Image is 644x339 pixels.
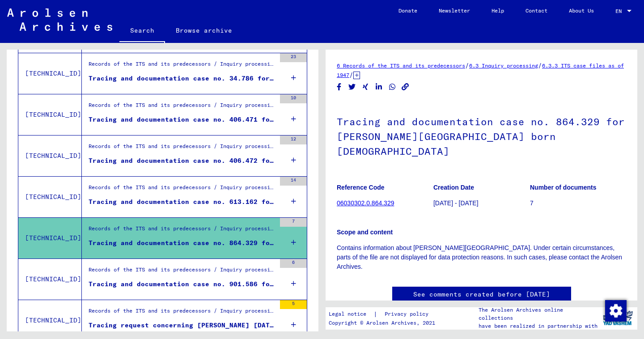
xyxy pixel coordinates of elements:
[89,183,275,196] div: Records of the ITS and its predecessors / Inquiry processing / ITS case files as of 1947 / Reposi...
[280,177,307,186] div: 14
[413,290,550,299] a: See comments created before [DATE]
[89,321,275,330] div: Tracing request concerning [PERSON_NAME] [DATE]
[280,259,307,268] div: 6
[18,53,82,94] td: [TECHNICAL_ID]
[337,199,394,207] a: 06030302.0.864.329
[89,280,275,289] div: Tracing and documentation case no. 901.586 for [PERSON_NAME] born [DEMOGRAPHIC_DATA]
[337,101,626,170] h1: Tracing and documentation case no. 864.329 for [PERSON_NAME][GEOGRAPHIC_DATA] born [DEMOGRAPHIC_D...
[280,136,307,144] div: 12
[337,243,626,271] p: Contains information about [PERSON_NAME][GEOGRAPHIC_DATA]. Under certain circumstances, parts of ...
[89,307,275,319] div: Records of the ITS and its predecessors / Inquiry processing / ITS case files as of 1947 / Deposi...
[335,81,344,93] button: Share on Facebook
[280,94,307,103] div: 10
[530,184,597,191] b: Number of documents
[388,81,397,93] button: Share on WhatsApp
[361,81,370,93] button: Share on Xing
[18,176,82,217] td: [TECHNICAL_ID]
[433,184,474,191] b: Creation Date
[349,71,353,79] span: /
[89,197,275,207] div: Tracing and documentation case no. 613.162 for SKOCIR, [DEMOGRAPHIC_DATA] born [DEMOGRAPHIC_DATA]
[615,8,622,14] mat-select-trigger: EN
[89,238,275,248] div: Tracing and documentation case no. 864.329 for [PERSON_NAME][GEOGRAPHIC_DATA] born [DEMOGRAPHIC_D...
[479,322,598,330] p: have been realized in partnership with
[89,266,275,278] div: Records of the ITS and its predecessors / Inquiry processing / ITS case files as of 1947 / Reposi...
[89,101,275,114] div: Records of the ITS and its predecessors / Inquiry processing / ITS case files as of 1947 / Reposi...
[469,62,538,69] a: 6.3 Inquiry processing
[347,81,357,93] button: Share on Twitter
[377,309,439,319] a: Privacy policy
[401,81,410,93] button: Copy link
[605,300,627,322] img: Zustimmung ändern
[337,184,385,191] b: Reference Code
[89,156,275,165] div: Tracing and documentation case no. 406.472 for [PERSON_NAME] born [DEMOGRAPHIC_DATA] or27.12.1884
[433,199,530,208] p: [DATE] - [DATE]
[601,307,635,329] img: yv_logo.png
[89,115,275,124] div: Tracing and documentation case no. 406.471 for [PERSON_NAME] born [DEMOGRAPHIC_DATA]
[280,53,307,62] div: 23
[465,61,469,69] span: /
[337,62,465,69] a: 6 Records of the ITS and its predecessors
[18,135,82,176] td: [TECHNICAL_ID]
[329,319,439,327] p: Copyright © Arolsen Archives, 2021
[89,142,275,155] div: Records of the ITS and its predecessors / Inquiry processing / ITS case files as of 1947 / Reposi...
[479,306,598,322] p: The Arolsen Archives online collections
[89,60,275,72] div: Records of the ITS and its predecessors / Inquiry processing / ITS case files as of 1947 / Reposi...
[337,229,393,236] b: Scope and content
[165,20,243,41] a: Browse archive
[7,8,112,31] img: Arolsen_neg.svg
[18,258,82,300] td: [TECHNICAL_ID]
[280,218,307,227] div: 7
[538,61,542,69] span: /
[329,309,439,319] div: |
[18,217,82,258] td: [TECHNICAL_ID]
[329,309,373,319] a: Legal notice
[89,74,275,83] div: Tracing and documentation case no. 34.786 for [PERSON_NAME] born [DEMOGRAPHIC_DATA] or05.01.1896
[530,199,626,208] p: 7
[374,81,384,93] button: Share on LinkedIn
[119,20,165,43] a: Search
[89,225,275,237] div: Records of the ITS and its predecessors / Inquiry processing / ITS case files as of 1947 / Reposi...
[18,94,82,135] td: [TECHNICAL_ID]
[280,300,307,309] div: 5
